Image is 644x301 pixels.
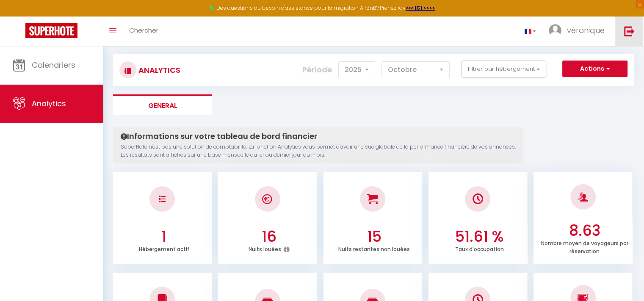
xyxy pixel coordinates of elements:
[406,4,435,11] a: >>> ICI <<<<
[541,238,628,255] p: Nombre moyen de voyageurs par réservation
[121,132,516,141] h4: Informations sur votre tableau de bord financier
[118,228,210,246] h3: 1
[25,23,77,38] img: Super Booking
[249,244,281,253] p: Nuits louées
[567,25,605,36] span: véronique
[139,244,189,253] p: Hébergement actif
[624,26,635,36] img: logout
[113,94,212,115] li: General
[121,143,516,159] p: SuperHote n'est pas une solution de comptabilité. La fonction Analytics vous permet d'avoir une v...
[455,244,504,253] p: Taux d'occupation
[539,222,630,240] h3: 8.63
[129,26,158,35] span: Chercher
[462,61,546,77] button: Filtrer par hébergement
[302,61,332,79] label: Période
[562,61,627,77] button: Actions
[542,17,615,46] a: ... véronique
[32,98,66,109] span: Analytics
[549,24,561,37] img: ...
[328,228,420,246] h3: 15
[434,228,525,246] h3: 51.61 %
[123,17,165,46] a: Chercher
[338,244,410,253] p: Nuits restantes non louées
[159,196,166,202] img: NO IMAGE
[136,61,180,80] h3: Analytics
[223,228,315,246] h3: 16
[32,60,75,70] span: Calendriers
